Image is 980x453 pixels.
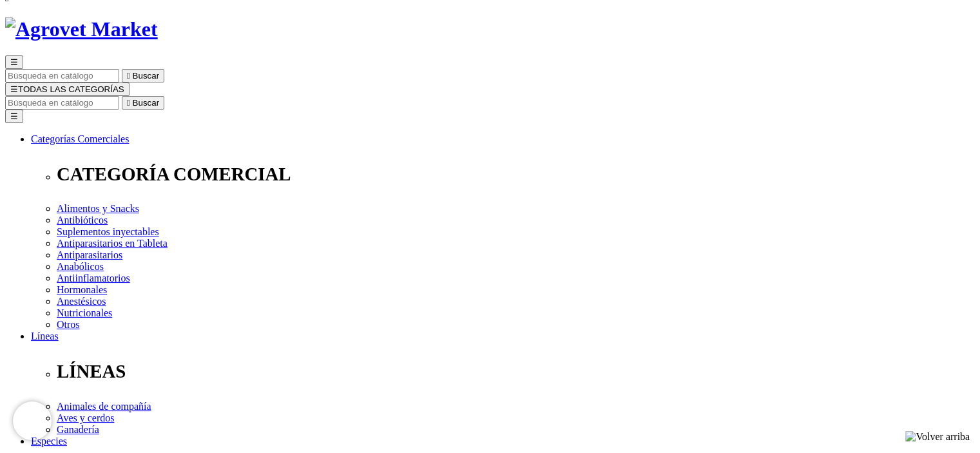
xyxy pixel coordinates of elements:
iframe: Brevo live chat [13,401,52,440]
a: Animales de compañía [57,401,151,412]
input: Buscar [5,69,119,82]
a: Ganadería [57,424,99,435]
a: Anestésicos [57,296,106,307]
button:  Buscar [122,96,164,110]
button: ☰TODAS LAS CATEGORÍAS [5,82,130,96]
a: Anabólicos [57,261,104,272]
button: ☰ [5,55,23,69]
a: Antibióticos [57,215,108,226]
img: Agrovet Market [5,17,158,41]
span: ☰ [10,57,18,67]
a: Suplementos inyectables [57,226,159,237]
a: Alimentos y Snacks [57,203,139,214]
img: Volver arriba [905,431,970,443]
a: Hormonales [57,284,107,295]
p: CATEGORÍA COMERCIAL [57,164,975,185]
span: Buscar [133,71,159,81]
span: ☰ [10,84,18,94]
a: Antiparasitarios [57,249,122,260]
button: ☰ [5,110,23,123]
a: Otros [57,319,80,330]
a: Aves y cerdos [57,412,114,423]
span: Buscar [133,98,159,108]
i:  [127,98,130,108]
button:  Buscar [122,69,164,82]
a: Antiinflamatorios [57,273,130,284]
i:  [127,71,130,81]
input: Buscar [5,96,119,110]
a: Líneas [31,331,59,342]
a: Nutricionales [57,307,112,318]
a: Categorías Comerciales [31,133,129,144]
a: Especies [31,436,67,447]
a: Antiparasitarios en Tableta [57,238,168,249]
p: LÍNEAS [57,361,975,382]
